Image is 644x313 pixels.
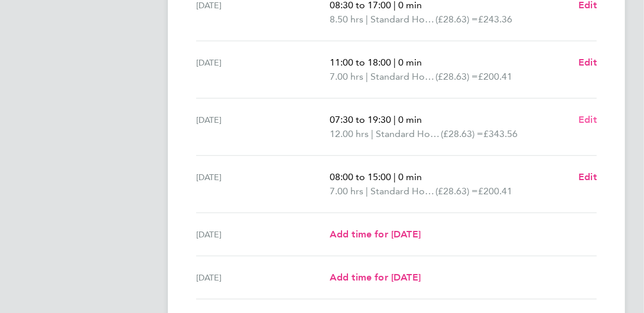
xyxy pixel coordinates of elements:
[370,12,435,27] span: Standard Hourly
[441,128,483,139] span: (£28.63) =
[393,57,396,68] span: |
[330,71,363,82] span: 7.00 hrs
[196,270,330,285] div: [DATE]
[196,56,330,84] div: [DATE]
[370,70,435,84] span: Standard Hourly
[393,171,396,182] span: |
[578,57,597,68] span: Edit
[578,56,597,70] a: Edit
[330,272,421,283] span: Add time for [DATE]
[435,185,478,197] span: (£28.63) =
[330,57,391,68] span: 11:00 to 18:00
[435,71,478,82] span: (£28.63) =
[330,270,421,285] a: Add time for [DATE]
[366,71,368,82] span: |
[478,71,512,82] span: £200.41
[398,171,422,182] span: 0 min
[578,171,597,182] span: Edit
[371,128,373,139] span: |
[435,14,478,25] span: (£28.63) =
[196,113,330,141] div: [DATE]
[578,114,597,125] span: Edit
[398,57,422,68] span: 0 min
[366,14,368,25] span: |
[478,14,512,25] span: £243.36
[578,113,597,127] a: Edit
[483,128,518,139] span: £343.56
[393,114,396,125] span: |
[330,185,363,197] span: 7.00 hrs
[330,128,369,139] span: 12.00 hrs
[196,170,330,198] div: [DATE]
[376,127,441,141] span: Standard Hourly
[478,185,512,197] span: £200.41
[330,171,391,182] span: 08:00 to 15:00
[330,227,421,242] a: Add time for [DATE]
[330,229,421,240] span: Add time for [DATE]
[196,227,330,242] div: [DATE]
[370,184,435,198] span: Standard Hourly
[398,114,422,125] span: 0 min
[330,14,363,25] span: 8.50 hrs
[330,114,391,125] span: 07:30 to 19:30
[366,185,368,197] span: |
[578,170,597,184] a: Edit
